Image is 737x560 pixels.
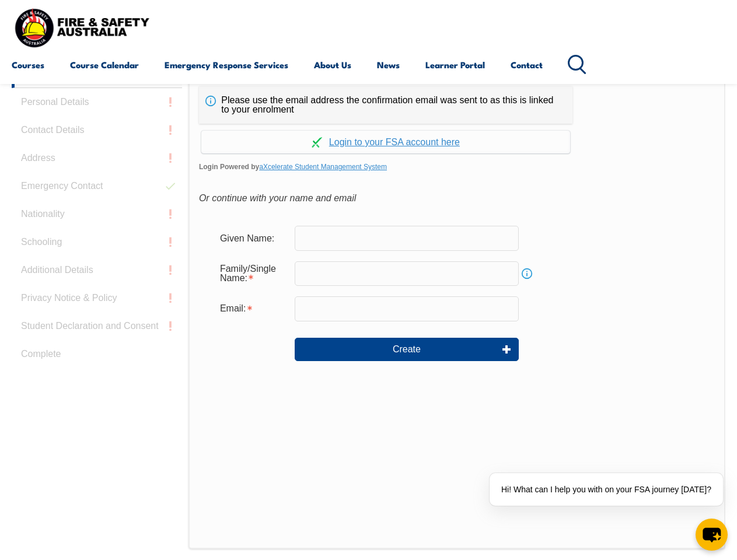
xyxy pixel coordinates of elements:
[314,51,351,79] a: About Us
[12,51,44,79] a: Courses
[295,338,519,361] button: Create
[211,227,295,249] div: Given Name:
[312,137,322,148] img: Log in withaxcelerate
[377,51,400,79] a: News
[211,297,295,320] div: Email is required.
[199,190,715,207] div: Or continue with your name and email
[211,258,295,289] div: Family/Single Name is required.
[519,265,535,282] a: Info
[259,163,387,171] a: aXcelerate Student Management System
[70,51,139,79] a: Course Calendar
[490,473,723,506] div: Hi! What can I help you with on your FSA journey [DATE]?
[165,51,288,79] a: Emergency Response Services
[425,51,485,79] a: Learner Portal
[199,86,572,124] div: Please use the email address the confirmation email was sent to as this is linked to your enrolment
[511,51,543,79] a: Contact
[696,519,728,551] button: chat-button
[199,158,715,176] span: Login Powered by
